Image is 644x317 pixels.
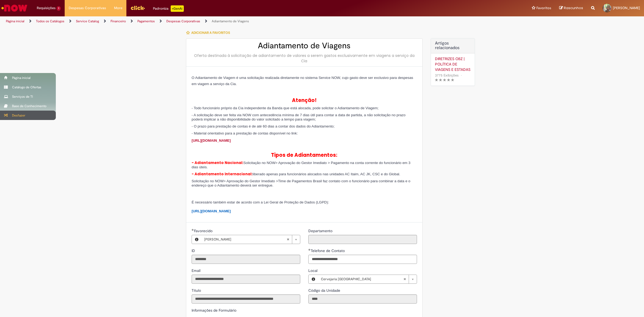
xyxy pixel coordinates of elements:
span: Necessários - Favorecido [194,228,214,233]
label: Somente leitura - Código da Unidade [308,288,341,293]
a: Todos os Catálogos [36,19,64,23]
span: [PERSON_NAME] [613,6,640,10]
span: Rascunhos [564,5,583,10]
span: 1 [57,6,61,11]
span: Obrigatório Preenchido [192,229,194,231]
span: - Adiantamento Internacional: [192,172,253,177]
input: Código da Unidade [308,294,417,304]
input: Email [192,275,300,284]
label: Somente leitura - ID [192,248,196,253]
span: Somente leitura - ID [192,248,196,253]
span: More [114,5,122,11]
span: Telefone de Contato [311,248,346,253]
span: Favoritos [536,5,551,11]
span: Atenção! [292,97,317,104]
abbr: Limpar campo Favorecido [284,235,292,244]
img: click_logo_yellow_360x200.png [130,4,145,12]
span: Tipos de Adiantamentos: [271,151,337,159]
input: Departamento [308,235,417,244]
h2: Adiantamento de Viagens [192,41,417,50]
a: Rascunhos [559,6,583,11]
span: - A solicitação deve ser feita via NOW com antecedência mínima de 7 dias útil para contar a data ... [192,113,405,121]
span: • [460,72,463,79]
span: - Material orientativo para a prestação de contas disponível no link: [192,131,298,135]
input: Título [192,294,300,304]
label: Somente leitura - Título [192,288,202,293]
label: Somente leitura - Departamento [308,228,334,234]
a: [URL][DOMAIN_NAME] [192,209,231,213]
input: Telefone de Contato [308,255,417,264]
span: - O prazo para prestação de contas é de até 60 dias a contar dos dados do Adiantamento; [192,124,335,128]
a: [PERSON_NAME]Limpar campo Favorecido [202,235,300,244]
a: Despesas Corporativas [166,19,200,23]
button: Adicionar a Favoritos [186,27,233,38]
span: - Adiantamento Nacional: [192,160,243,165]
ul: Trilhas de página [4,16,425,26]
span: Cervejaria [GEOGRAPHIC_DATA] [321,275,403,283]
span: liberado apenas para funcionários alocados nas unidades AC Itaim, AC JK, CSC e do Global. [253,172,400,176]
a: Página inicial [6,19,24,23]
a: Service Catalog [76,19,99,23]
span: [URL][DOMAIN_NAME] [192,209,231,213]
span: 3775 Exibições [435,73,459,78]
div: Padroniza [153,5,184,12]
a: Financeiro [111,19,126,23]
span: Despesas Corporativas [69,5,106,11]
a: Adiantamento de Viagens [212,19,249,23]
p: +GenAi [171,5,184,12]
img: ServiceNow [1,3,28,13]
span: [PERSON_NAME] [204,235,287,244]
span: Obrigatório Preenchido [308,249,311,251]
span: Solicitação no NOW> Aprovação do Gestor Imediato >Time de Pagamentos Brasil faz contato com o fun... [192,179,410,187]
span: Somente leitura - Código da Unidade [308,288,341,293]
label: Somente leitura - Email [192,268,202,273]
span: Solicitação no NOW> Aprovação do Gestor Imediato > Pagamento na conta corrente do funcionário em ... [192,161,410,169]
abbr: Limpar campo Local [401,275,409,283]
span: Local [308,268,319,273]
button: Local, Visualizar este registro Cervejaria Rio de Janeiro [309,275,318,283]
span: Requisições [37,5,56,11]
a: Pagamentos [137,19,155,23]
span: Somente leitura - Email [192,268,202,273]
button: Favorecido, Visualizar este registro Gabriel De Andrade Furtado [192,235,202,244]
span: - Todo funcionário próprio da Cia independente da Banda que está alocada, pode solicitar o Adiant... [192,106,379,110]
a: DIRETRIZES OBZ | POLÍTICA DE VIAGENS E ESTADAS [435,56,471,72]
span: É necessário também estar de acordo com a Lei Geral de Proteção de Dados (LGPD): [192,200,329,204]
div: Oferta destinada à solicitação de adiantamento de valores a serem gastos exclusivamente em viagen... [192,53,417,64]
span: Somente leitura - Título [192,288,202,293]
a: Cervejaria [GEOGRAPHIC_DATA]Limpar campo Local [318,275,417,283]
span: Adicionar a Favoritos [191,31,230,35]
label: Informações de Formulário [192,308,236,313]
span: O Adiantamento de Viagem é uma solicitação realizada diretamente no sistema Service NOW, cujo gas... [192,76,413,86]
a: [URL][DOMAIN_NAME] [192,139,231,143]
input: ID [192,255,300,264]
h3: Artigos relacionados [435,41,471,50]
